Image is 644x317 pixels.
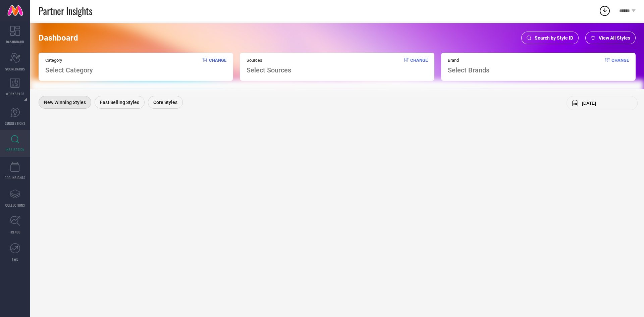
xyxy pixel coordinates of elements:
[153,100,177,105] span: Core Styles
[209,58,226,74] span: Change
[599,5,611,17] div: Open download list
[448,58,489,63] span: Brand
[6,147,24,152] span: INSPIRATION
[247,66,291,74] span: Select Sources
[247,58,291,63] span: Sources
[9,229,21,234] span: TRENDS
[6,91,24,96] span: WORKSPACE
[6,39,24,44] span: DASHBOARD
[5,66,25,71] span: SCORECARDS
[599,35,630,41] span: View All Styles
[582,101,632,106] input: Select month
[12,257,18,262] span: FWD
[45,66,93,74] span: Select Category
[448,66,489,74] span: Select Brands
[5,175,25,180] span: CDC INSIGHTS
[611,58,629,74] span: Change
[5,121,25,126] span: SUGGESTIONS
[410,58,428,74] span: Change
[100,100,139,105] span: Fast Selling Styles
[535,35,573,41] span: Search by Style ID
[39,33,78,43] span: Dashboard
[39,4,92,18] span: Partner Insights
[44,100,86,105] span: New Winning Styles
[45,58,93,63] span: Category
[5,203,25,208] span: COLLECTIONS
